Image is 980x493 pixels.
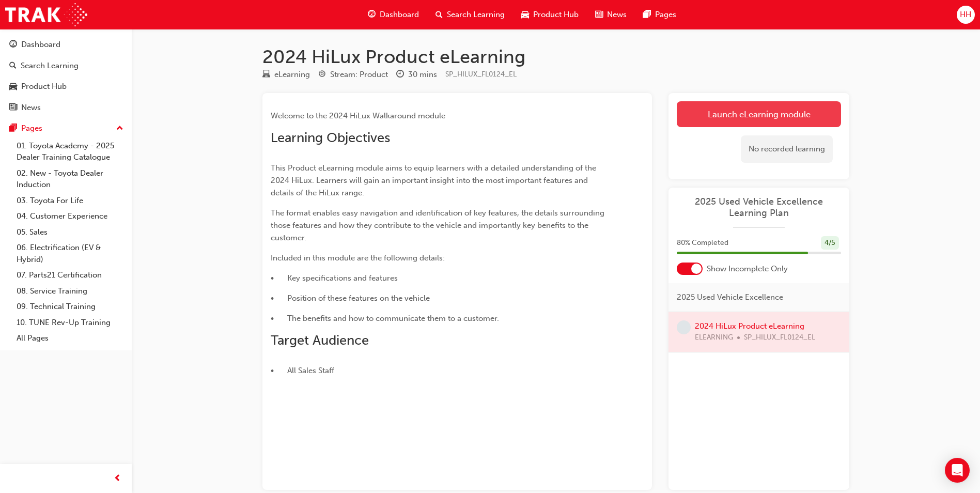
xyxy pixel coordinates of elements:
[9,40,17,50] span: guage-icon
[595,8,603,21] span: news-icon
[427,4,513,25] a: search-iconSearch Learning
[12,267,128,283] a: 07. Parts21 Certification
[21,39,60,51] div: Dashboard
[262,70,270,80] span: learningResourceType_ELEARNING-icon
[12,330,128,346] a: All Pages
[447,9,505,21] span: Search Learning
[21,60,79,72] div: Search Learning
[821,236,839,250] div: 4 / 5
[677,196,841,219] a: 2025 Used Vehicle Excellence Learning Plan
[271,130,390,146] span: Learning Objectives
[677,101,841,127] a: Launch eLearning module
[368,8,376,21] span: guage-icon
[271,294,430,303] span: • Position of these features on the vehicle
[271,208,606,242] span: The format enables easy navigation and identification of key features, the details surrounding th...
[271,366,334,375] span: • All Sales Staff
[9,103,17,113] span: news-icon
[408,69,437,81] div: 30 mins
[9,82,17,91] span: car-icon
[12,165,128,193] a: 02. New - Toyota Dealer Induction
[533,9,579,21] span: Product Hub
[12,240,128,267] a: 06. Electrification (EV & Hybrid)
[396,68,437,81] div: Duration
[116,122,123,135] span: up-icon
[274,69,310,81] div: eLearning
[271,163,598,197] span: This Product eLearning module aims to equip learners with a detailed understanding of the 2024 Hi...
[396,70,404,80] span: clock-icon
[4,77,128,96] a: Product Hub
[21,122,42,134] div: Pages
[271,332,369,348] span: Target Audience
[4,98,128,117] a: News
[12,193,128,209] a: 03. Toyota For Life
[435,8,443,21] span: search-icon
[677,291,783,303] span: 2025 Used Vehicle Excellence
[4,35,128,54] a: Dashboard
[521,8,529,21] span: car-icon
[4,119,128,138] button: Pages
[741,135,833,163] div: No recorded learning
[12,315,128,331] a: 10. TUNE Rev-Up Training
[677,237,728,249] span: 80 % Completed
[960,9,971,21] span: HH
[707,263,788,275] span: Show Incomplete Only
[262,68,310,81] div: Type
[9,124,17,133] span: pages-icon
[635,4,685,25] a: pages-iconPages
[12,283,128,299] a: 08. Service Training
[380,9,419,21] span: Dashboard
[21,81,67,93] div: Product Hub
[318,70,326,80] span: target-icon
[271,111,445,120] span: Welcome to the 2024 HiLux Walkaround module
[360,4,427,25] a: guage-iconDashboard
[587,4,635,25] a: news-iconNews
[21,102,41,114] div: News
[4,56,128,75] a: Search Learning
[12,138,128,165] a: 01. Toyota Academy - 2025 Dealer Training Catalogue
[12,299,128,315] a: 09. Technical Training
[513,4,587,25] a: car-iconProduct Hub
[957,6,975,24] button: HH
[9,61,17,71] span: search-icon
[271,273,398,283] span: • Key specifications and features
[677,320,691,334] span: learningRecordVerb_NONE-icon
[318,68,388,81] div: Stream
[262,45,849,68] h1: 2024 HiLux Product eLearning
[445,70,517,79] span: Learning resource code
[12,224,128,240] a: 05. Sales
[945,458,970,483] div: Open Intercom Messenger
[12,208,128,224] a: 04. Customer Experience
[643,8,651,21] span: pages-icon
[271,314,499,323] span: • The benefits and how to communicate them to a customer.
[607,9,627,21] span: News
[5,3,87,26] img: Trak
[4,33,128,119] button: DashboardSearch LearningProduct HubNews
[655,9,676,21] span: Pages
[114,472,121,485] span: prev-icon
[271,253,445,263] span: Included in this module are the following details:
[330,69,388,81] div: Stream: Product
